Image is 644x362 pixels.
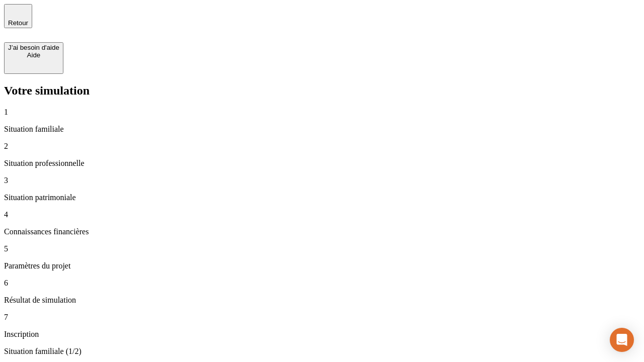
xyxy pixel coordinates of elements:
[4,159,640,168] p: Situation professionnelle
[4,347,640,356] p: Situation familiale (1/2)
[4,244,640,253] p: 5
[4,84,640,98] h2: Votre simulation
[4,313,640,322] p: 7
[4,125,640,134] p: Situation familiale
[4,210,640,219] p: 4
[4,330,640,339] p: Inscription
[4,42,63,74] button: J’ai besoin d'aideAide
[4,4,32,28] button: Retour
[8,19,28,27] span: Retour
[4,108,640,117] p: 1
[4,279,640,288] p: 6
[4,193,640,202] p: Situation patrimoniale
[4,176,640,185] p: 3
[4,296,640,305] p: Résultat de simulation
[4,227,640,236] p: Connaissances financières
[8,51,59,59] div: Aide
[610,328,634,352] div: Open Intercom Messenger
[8,44,59,51] div: J’ai besoin d'aide
[4,142,640,151] p: 2
[4,261,640,270] p: Paramètres du projet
